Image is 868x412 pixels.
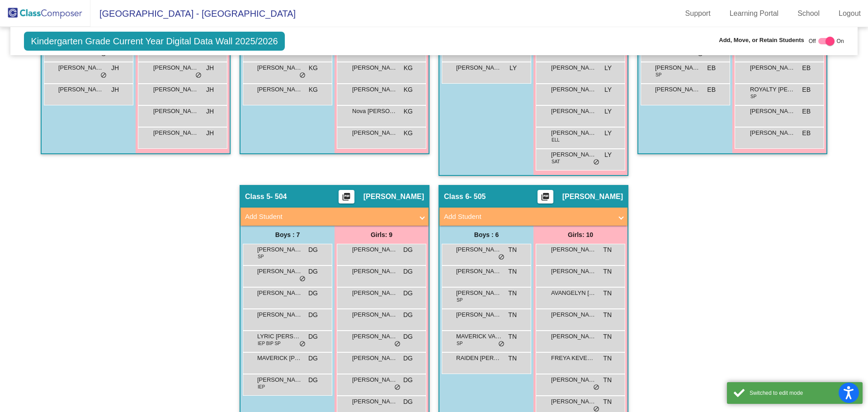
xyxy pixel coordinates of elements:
[439,226,533,244] div: Boys : 6
[593,159,599,166] span: do_not_disturb_alt
[335,226,429,244] div: Girls: 9
[551,63,596,72] span: [PERSON_NAME]
[299,72,306,79] span: do_not_disturb_alt
[603,245,612,255] span: TN
[551,128,596,137] span: [PERSON_NAME][MEDICAL_DATA]
[352,397,397,406] span: [PERSON_NAME]
[403,310,413,320] span: DG
[456,245,501,254] span: [PERSON_NAME]
[394,341,401,348] span: do_not_disturb_alt
[809,37,816,45] span: Off
[655,63,700,72] span: [PERSON_NAME]
[551,310,596,319] span: [PERSON_NAME]
[457,340,462,347] span: SP
[309,85,318,95] span: KG
[750,389,856,397] div: Switched to edit mode
[394,384,401,391] span: do_not_disturb_alt
[722,6,786,21] a: Learning Portal
[308,332,318,341] span: DG
[153,107,198,116] span: [PERSON_NAME]
[257,354,302,363] span: MAVERICK [PERSON_NAME]
[308,354,318,363] span: DG
[241,208,429,226] mat-expansion-panel-header: Add Student
[24,32,284,51] span: Kindergarten Grade Current Year Digital Data Wall 2025/2026
[508,267,517,276] span: TN
[403,245,413,255] span: DG
[678,6,718,21] a: Support
[403,397,413,407] span: DG
[352,267,397,276] span: [PERSON_NAME]
[603,332,612,341] span: TN
[604,128,612,138] span: LY
[206,63,214,73] span: JH
[404,107,413,116] span: KG
[444,212,612,222] mat-panel-title: Add Student
[352,310,397,319] span: [PERSON_NAME]
[457,297,462,303] span: SP
[299,341,306,348] span: do_not_disturb_alt
[308,375,318,385] span: DG
[750,128,795,137] span: [PERSON_NAME]
[352,289,397,298] span: [PERSON_NAME]
[111,85,119,95] span: JH
[257,85,302,94] span: [PERSON_NAME]
[498,254,505,261] span: do_not_disturb_alt
[308,289,318,298] span: DG
[257,310,302,319] span: [PERSON_NAME]
[195,72,202,79] span: do_not_disturb_alt
[257,375,302,384] span: [PERSON_NAME]
[206,107,214,116] span: JH
[552,137,560,143] span: ELL
[90,6,296,21] span: [GEOGRAPHIC_DATA] - [GEOGRAPHIC_DATA]
[403,289,413,298] span: DG
[802,128,811,138] span: EB
[551,85,596,94] span: [PERSON_NAME]
[498,341,505,348] span: do_not_disturb_alt
[257,332,302,341] span: LYRIC [PERSON_NAME]
[404,128,413,138] span: KG
[551,245,596,254] span: [PERSON_NAME]
[750,107,795,116] span: [PERSON_NAME]
[837,37,844,45] span: On
[363,192,424,201] span: [PERSON_NAME]
[603,354,612,363] span: TN
[352,375,397,384] span: [PERSON_NAME]
[58,85,104,94] span: [PERSON_NAME]
[508,289,517,298] span: TN
[604,150,612,160] span: LY
[508,310,517,320] span: TN
[508,332,517,341] span: TN
[551,354,596,363] span: FREYA KEVEREN
[404,85,413,95] span: KG
[603,397,612,407] span: TN
[257,267,302,276] span: [PERSON_NAME]
[551,375,596,384] span: [PERSON_NAME]
[750,85,795,94] span: ROYALTY [PERSON_NAME]
[508,245,517,255] span: TN
[456,354,501,363] span: RAIDEN [PERSON_NAME]
[153,63,198,72] span: [PERSON_NAME]
[439,208,627,226] mat-expansion-panel-header: Add Student
[206,85,214,95] span: JH
[258,253,264,260] span: SP
[533,226,627,244] div: Girls: 10
[509,63,517,73] span: LY
[257,63,302,72] span: [PERSON_NAME]
[308,267,318,276] span: DG
[552,158,560,165] span: SAT
[603,375,612,385] span: TN
[551,397,596,406] span: [PERSON_NAME]
[551,332,596,341] span: [PERSON_NAME]
[299,275,306,283] span: do_not_disturb_alt
[245,192,270,201] span: Class 5
[604,63,612,73] span: LY
[469,192,486,201] span: - 505
[308,245,318,255] span: DG
[153,85,198,94] span: [PERSON_NAME]
[603,310,612,320] span: TN
[245,212,413,222] mat-panel-title: Add Student
[352,128,397,137] span: [PERSON_NAME]
[456,310,501,319] span: [PERSON_NAME]
[444,192,469,201] span: Class 6
[603,267,612,276] span: TN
